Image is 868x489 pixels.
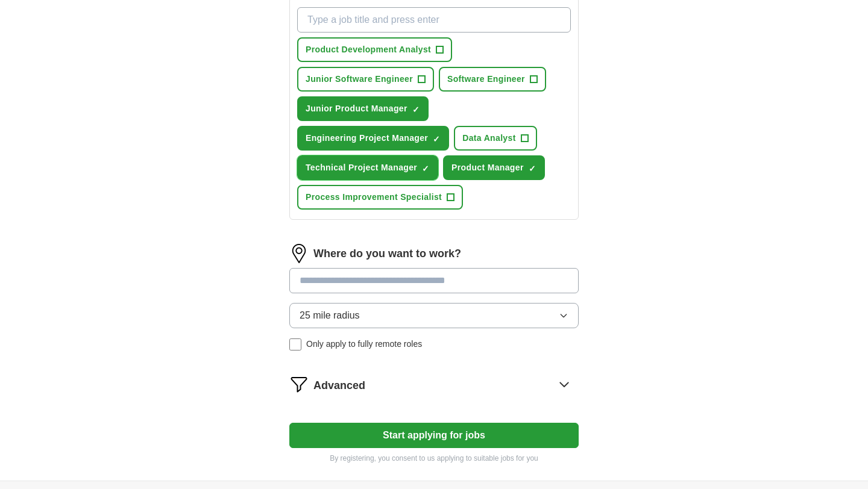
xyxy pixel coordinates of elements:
[289,303,579,328] button: 25 mile radius
[313,378,365,394] span: Advanced
[297,67,434,92] button: Junior Software Engineer
[289,244,309,263] img: location.png
[297,185,463,210] button: Process Improvement Specialist
[306,191,442,204] span: Process Improvement Specialist
[447,73,525,86] span: Software Engineer
[289,423,579,448] button: Start applying for jobs
[289,375,309,394] img: filter
[306,73,413,86] span: Junior Software Engineer
[529,164,536,173] span: ✓
[462,132,516,145] span: Data Analyst
[412,105,420,114] span: ✓
[289,338,301,350] input: Only apply to fully remote roles
[297,155,438,180] button: Technical Project Manager✓
[297,37,452,62] button: Product Development Analyst
[306,102,407,115] span: Junior Product Manager
[313,246,461,262] label: Where do you want to work?
[422,164,429,173] span: ✓
[451,161,524,174] span: Product Manager
[297,96,429,121] button: Junior Product Manager✓
[297,7,571,33] input: Type a job title and press enter
[306,338,422,350] span: Only apply to fully remote roles
[454,126,537,151] button: Data Analyst
[306,43,431,56] span: Product Development Analyst
[289,453,579,464] p: By registering, you consent to us applying to suitable jobs for you
[439,67,546,92] button: Software Engineer
[306,132,428,145] span: Engineering Project Manager
[443,155,545,180] button: Product Manager✓
[306,161,417,174] span: Technical Project Manager
[300,308,360,323] span: 25 mile radius
[297,126,449,151] button: Engineering Project Manager✓
[433,134,440,144] span: ✓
